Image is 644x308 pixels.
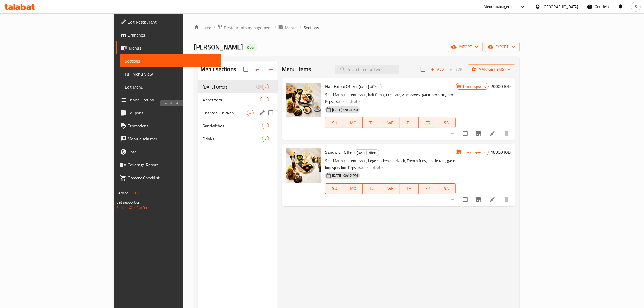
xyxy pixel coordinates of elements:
span: Menus [285,24,297,31]
span: Grocery Checklist [128,175,217,181]
span: Charcoal Chicken [203,110,247,116]
button: SA [437,183,456,194]
span: Version: [116,189,130,196]
h6: 20000 IQD [491,83,511,90]
button: Manage items [468,64,515,74]
div: items [260,97,269,103]
a: Restaurants management [217,24,272,31]
button: FR [419,183,437,194]
button: Add [429,65,446,74]
span: Add item [429,65,446,74]
span: Coupons [128,110,217,116]
span: TU [365,185,379,192]
span: 4 [247,110,253,116]
button: FR [419,117,437,128]
span: S [635,4,637,10]
a: Coupons [116,106,221,119]
a: Sections [120,54,221,67]
span: Get support on: [116,199,141,206]
span: [DATE] 09:45 PM [330,173,360,178]
span: 1.0.0 [131,189,139,196]
span: MO [346,119,361,127]
nav: Menu sections [198,78,278,148]
span: [DATE] Offers [355,150,379,156]
div: Charcoal Chicken4edit [198,106,278,119]
a: Edit Restaurant [116,15,221,28]
span: FR [421,119,435,127]
span: Sandwich Offer [325,148,353,156]
span: TH [402,119,417,127]
span: Upsell [128,149,217,155]
span: Sandwiches [203,123,262,129]
a: Menu disclaimer [116,132,221,145]
span: Branch specific [460,84,488,89]
span: WE [384,185,398,192]
span: 2 [262,84,269,90]
button: export [485,42,520,52]
button: SU [325,117,344,128]
div: items [247,110,254,116]
a: Edit menu item [489,196,496,203]
a: Promotions [116,119,221,132]
span: Promotions [128,123,217,129]
div: items [262,136,269,142]
span: Choice Groups [128,97,217,103]
span: SU [328,185,342,192]
span: export [489,44,515,50]
span: Select section [417,64,429,75]
div: Menu-management [484,4,517,10]
a: Edit Menu [120,80,221,93]
span: Manage items [472,66,511,73]
a: Grocery Checklist [116,171,221,184]
h6: 18000 IQD [491,148,511,156]
span: Branches [128,32,217,38]
span: Sections [125,58,217,64]
div: Sandwiches6 [198,119,278,132]
div: Appetizers15 [198,93,278,106]
span: Drinks [203,136,262,142]
div: Drinks7 [198,132,278,145]
div: Ramadan Offers [203,84,256,90]
button: SA [437,117,456,128]
svg: Inactive section [256,84,262,90]
span: import [452,44,478,50]
button: TU [363,117,381,128]
button: Add section [265,63,278,76]
a: Coverage Report [116,158,221,171]
span: 6 [262,123,269,129]
li: / [274,24,276,31]
span: Half Farooj Offer [325,82,355,90]
span: SU [328,119,342,127]
span: Select all sections [240,64,252,75]
input: search [335,65,399,74]
h2: Menu items [282,65,311,73]
button: Branch-specific-item [472,127,485,140]
span: [DATE] Offers [357,84,381,90]
button: edit [258,109,266,117]
span: Menus [129,45,217,51]
li: / [299,24,301,31]
div: Ramadan Offers [354,149,379,156]
div: items [262,84,269,90]
button: Branch-specific-item [472,193,485,206]
button: import [448,42,483,52]
div: items [262,123,269,129]
span: FR [421,185,435,192]
span: 7 [262,136,269,142]
span: [DATE] Offers [203,84,256,90]
span: Coverage Report [128,162,217,168]
button: delete [500,127,513,140]
a: Full Menu View [120,67,221,80]
a: Choice Groups [116,93,221,106]
nav: breadcrumb [194,24,520,31]
div: [DATE] Offers2 [198,80,278,93]
a: Menus [116,41,221,54]
span: SA [439,119,454,127]
span: Sections [303,24,319,31]
span: Sort sections [252,63,265,76]
div: Open [245,44,257,51]
span: Full Menu View [125,71,217,77]
span: Select section first [446,65,468,74]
